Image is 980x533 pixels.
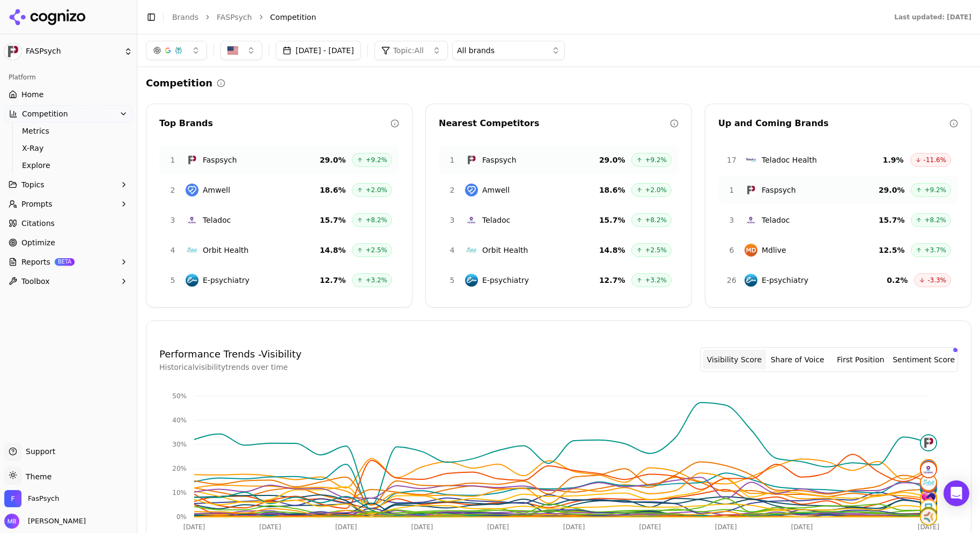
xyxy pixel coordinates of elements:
span: [PERSON_NAME] [24,516,86,526]
span: +2.0% [645,186,667,194]
span: 5 [166,275,179,286]
span: Theme [21,472,51,481]
h4: Performance Trends - Visibility [159,347,301,362]
a: Home [4,86,132,103]
img: Michael Boyle [4,514,19,529]
img: United States [227,45,238,56]
span: Faspsych [762,185,796,195]
h2: Competition [146,76,212,91]
span: FASPsych [26,47,120,56]
span: 15.7 % [320,215,346,225]
span: Citations [21,218,55,229]
span: 12.7 % [599,275,625,286]
span: E‑psychiatry [762,275,808,286]
span: Teladoc [482,215,510,225]
span: Mdlive [762,245,786,255]
tspan: [DATE] [335,523,357,531]
tspan: 0% [176,513,187,521]
img: timelycare [921,500,936,515]
div: Platform [4,69,132,86]
tspan: [DATE] [411,523,433,531]
span: Orbit Health [482,245,528,255]
span: Amwell [203,185,230,195]
tspan: 40% [172,417,187,424]
tspan: [DATE] [563,523,585,531]
span: +8.2% [645,216,667,224]
span: BETA [55,258,75,266]
span: 3 [725,215,738,225]
span: Faspsych [482,155,517,165]
img: Faspsych [186,154,198,166]
span: 2 [166,185,179,195]
span: E-psychiatry [203,275,249,286]
tspan: 10% [172,489,187,497]
span: FasPsych [28,494,60,503]
span: 4 [446,245,459,255]
img: Faspsych [745,184,757,196]
span: 1 [725,185,738,195]
span: +8.2% [365,216,387,224]
button: Topics [4,176,132,193]
span: Topics [21,179,45,190]
img: Amwell [186,184,198,196]
a: Citations [4,215,132,232]
a: FASPsych [217,12,252,23]
span: 17 [725,155,738,165]
img: FASPsych [4,43,21,60]
img: lumeris [921,509,936,524]
span: 2 [446,185,459,195]
button: Toolbox [4,273,132,290]
button: Open user button [4,514,86,529]
span: Reports [21,257,50,267]
tspan: 30% [172,441,187,448]
span: 1 [446,155,459,165]
span: +3.7% [924,246,946,254]
img: E-psychiatry [186,274,198,287]
span: Optimize [21,237,55,248]
span: Topic: All [393,45,424,56]
p: Historical visibility trends over time [159,362,301,373]
span: +9.2% [924,186,946,194]
span: 4 [166,245,179,255]
tspan: [DATE] [715,523,737,531]
span: Toolbox [21,276,50,287]
span: Competition [22,108,68,119]
span: 0.2 % [887,275,908,286]
span: -3.3% [927,276,946,284]
img: E‑psychiatry [745,274,757,287]
span: Home [21,89,43,100]
tspan: 20% [172,465,187,472]
button: Sentiment Score [892,350,955,369]
span: 14.8 % [320,245,346,255]
nav: breadcrumb [172,12,873,23]
button: ReportsBETA [4,253,132,271]
img: Teladoc [465,214,478,227]
a: Metrics [18,123,120,138]
tspan: [DATE] [259,523,281,531]
span: +3.2% [645,276,667,284]
button: Visibility Score [703,350,766,369]
span: 26 [725,275,738,286]
img: FasPsych [4,490,21,507]
span: 29.0 % [320,155,346,165]
span: 5 [446,275,459,286]
div: Nearest Competitors [439,117,670,130]
span: Metrics [22,126,115,136]
button: Share of Voice [766,350,829,369]
span: 1.9 % [883,155,904,165]
span: 3 [446,215,459,225]
button: First Position [829,350,893,369]
span: X-Ray [22,143,115,154]
span: 29.0 % [879,185,905,195]
div: Last updated: [DATE] [894,13,971,21]
span: Orbit Health [203,245,248,255]
img: faspsych [921,435,936,450]
span: +2.0% [365,186,387,194]
button: Open organization switcher [4,490,60,507]
span: 18.6 % [599,185,625,195]
span: Amwell [482,185,510,195]
span: 6 [725,245,738,255]
span: 1 [166,155,179,165]
img: Teladoc Health [745,154,757,166]
span: 3 [166,215,179,225]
